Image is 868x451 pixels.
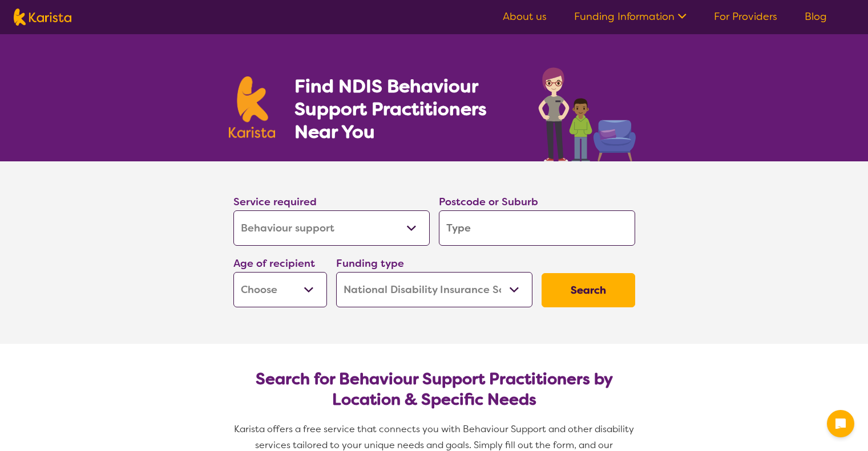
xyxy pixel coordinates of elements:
img: Karista logo [229,76,276,138]
a: Blog [805,10,827,23]
input: Type [439,210,635,246]
label: Service required [233,195,317,209]
h1: Find NDIS Behaviour Support Practitioners Near You [294,75,515,143]
label: Age of recipient [233,257,315,270]
a: Funding Information [574,10,687,23]
img: behaviour-support [535,62,640,161]
label: Funding type [336,257,404,270]
button: Search [542,273,635,307]
label: Postcode or Suburb [439,195,538,209]
a: For Providers [714,10,777,23]
h2: Search for Behaviour Support Practitioners by Location & Specific Needs [243,369,626,410]
img: Karista logo [14,9,71,26]
a: About us [503,10,547,23]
